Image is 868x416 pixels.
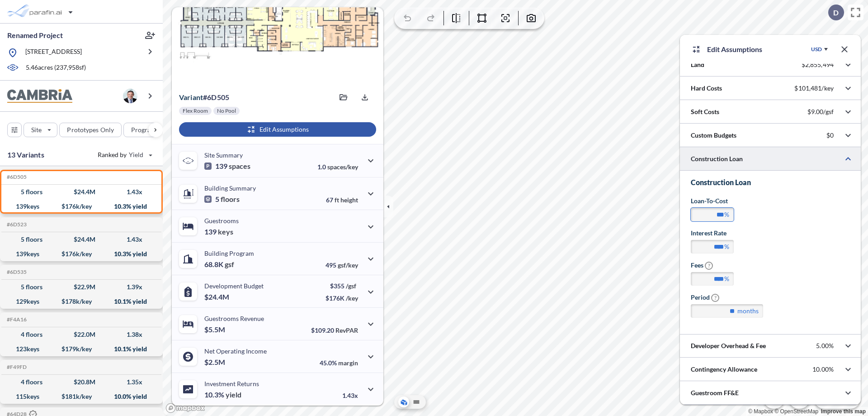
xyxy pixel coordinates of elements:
[691,178,850,187] h3: Construction Loan
[204,162,250,171] p: 139
[204,358,226,367] p: $2.5M
[204,325,226,334] p: $5.5M
[691,60,704,69] p: Land
[724,210,729,219] label: %
[204,249,254,257] p: Building Program
[811,46,822,53] div: USD
[311,326,358,334] p: $109.20
[338,261,358,269] span: gsf/key
[131,125,156,134] p: Program
[826,131,834,139] p: $0
[204,292,231,301] p: $24.4M
[794,84,834,92] p: $101,481/key
[179,122,376,137] button: Edit Assumptions
[204,217,239,225] p: Guestrooms
[802,61,834,69] p: $2,855,494
[338,359,358,367] span: margin
[229,162,250,171] span: spaces
[204,380,259,387] p: Investment Returns
[346,294,358,302] span: /key
[317,163,358,171] p: 1.0
[204,227,233,236] p: 139
[25,47,82,58] p: [STREET_ADDRESS]
[724,274,729,283] label: %
[123,89,137,103] img: user logo
[226,390,241,399] span: yield
[691,261,713,270] label: Fees
[7,89,72,103] img: BrandImage
[691,196,728,206] label: Loan-to-Cost
[5,174,27,180] h5: Click to copy the code
[5,364,27,370] h5: Click to copy the code
[340,196,358,204] span: height
[326,196,358,204] p: 67
[691,365,757,374] p: Contingency Allowance
[711,294,719,302] span: ?
[5,221,27,228] h5: Click to copy the code
[5,269,27,275] h5: Click to copy the code
[90,148,158,162] button: Ranked by Yield
[737,306,759,316] label: months
[7,30,63,40] p: Renamed Project
[691,341,766,350] p: Developer Overhead & Fee
[816,342,834,350] p: 5.00%
[325,282,358,290] p: $355
[691,131,736,140] p: Custom Budgets
[7,149,44,160] p: 13 Variants
[320,359,358,367] p: 45.0%
[165,403,205,413] a: Mapbox homepage
[183,107,208,115] p: Flex Room
[707,44,762,55] p: Edit Assumptions
[705,262,713,270] span: ?
[225,260,234,269] span: gsf
[204,282,264,290] p: Development Budget
[325,261,358,269] p: 495
[748,408,773,415] a: Mapbox
[342,392,358,399] p: 1.43x
[26,63,86,73] p: 5.46 acres ( 237,958 sf)
[204,195,240,204] p: 5
[204,390,241,399] p: 10.3%
[398,397,409,407] button: Aerial View
[335,196,339,204] span: ft
[346,282,356,290] span: /gsf
[221,195,240,204] span: floors
[179,93,229,102] p: # 6d505
[204,151,243,159] p: Site Summary
[217,107,236,115] p: No Pool
[691,293,719,302] label: Period
[807,108,834,116] p: $9.00/gsf
[691,388,739,397] p: Guestroom FF&E
[67,125,114,134] p: Prototypes Only
[129,150,144,159] span: Yield
[691,84,722,93] p: Hard Costs
[204,184,256,192] p: Building Summary
[812,365,834,373] p: 10.00%
[691,229,726,238] label: Interest Rate
[821,408,866,415] a: Improve this map
[204,260,234,269] p: 68.8K
[411,397,422,407] button: Site Plan
[774,408,818,415] a: OpenStreetMap
[179,93,203,101] span: Variant
[204,315,264,322] p: Guestrooms Revenue
[31,125,42,134] p: Site
[5,316,27,323] h5: Click to copy the code
[204,347,267,355] p: Net Operating Income
[833,9,839,17] p: D
[59,123,122,137] button: Prototypes Only
[327,163,358,171] span: spaces/key
[335,326,358,334] span: RevPAR
[123,123,172,137] button: Program
[24,123,57,137] button: Site
[218,227,233,236] span: keys
[325,294,358,302] p: $176K
[691,107,719,116] p: Soft Costs
[724,242,729,251] label: %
